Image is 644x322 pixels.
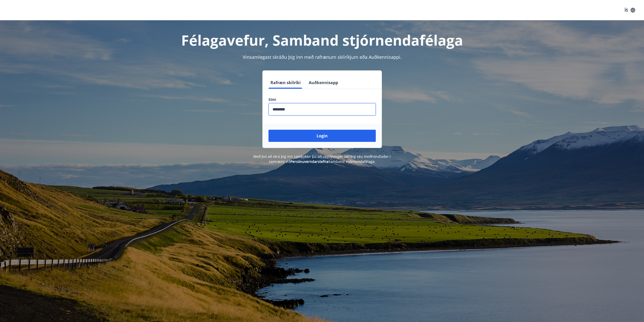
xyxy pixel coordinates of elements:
button: Rafræn skilríki [268,77,303,89]
h1: Félagavefur, Samband stjórnendafélaga [146,30,498,50]
button: Auðkennisapp [307,77,340,89]
button: Login [268,130,376,142]
label: Sími [268,97,376,102]
a: Persónuverndarstefna [290,159,328,164]
button: ÍS [622,6,638,15]
span: Með því að skrá þig inn samþykkir þú að upplýsingar um þig séu meðhöndlaðar í samræmi við Samband... [253,154,391,164]
span: Vinsamlegast skráðu þig inn með rafrænum skilríkjum eða Auðkennisappi. [243,54,402,60]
